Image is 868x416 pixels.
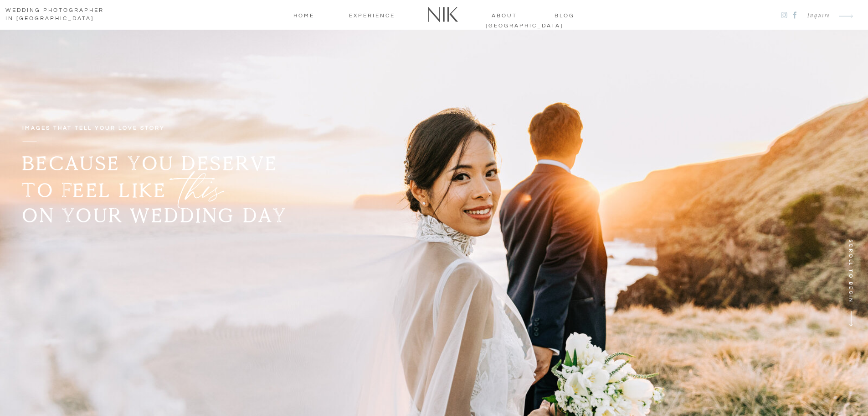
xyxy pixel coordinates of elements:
a: Inquire [800,10,830,22]
h2: this [182,160,246,206]
a: wedding photographerin [GEOGRAPHIC_DATA] [5,6,113,24]
a: Nik [422,3,463,26]
b: IMAGES THAT TELL YOUR LOVE STORY [22,125,165,131]
a: blog [546,11,583,19]
h2: SCROLL TO BEGIN [844,239,855,316]
a: about [GEOGRAPHIC_DATA] [486,11,524,19]
h1: wedding photographer in [GEOGRAPHIC_DATA] [5,6,113,24]
b: ON YOUR WEDDING DAY [22,203,287,227]
a: Experience [345,11,399,19]
a: home [286,11,322,19]
b: BECAUSE YOU DESERVE TO FEEL LIKE [22,151,278,202]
